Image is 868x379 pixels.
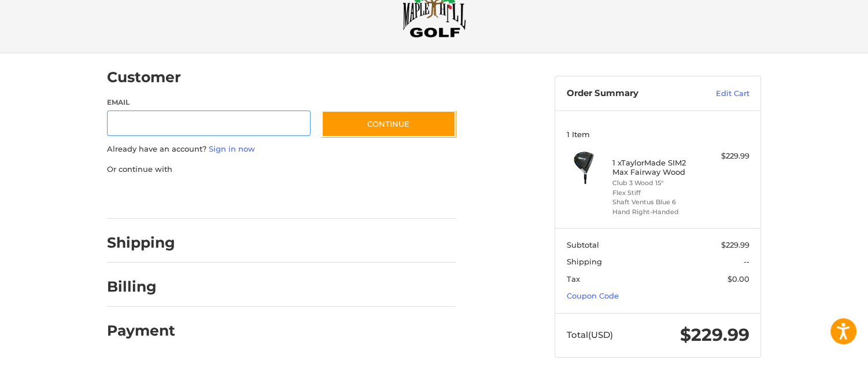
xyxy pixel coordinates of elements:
div: $229.99 [704,150,749,162]
h3: Order Summary [567,88,691,100]
li: Club 3 Wood 15° [612,178,701,188]
p: Or continue with [107,164,456,175]
h2: Payment [107,322,175,340]
label: Email [107,97,311,108]
span: $0.00 [727,274,749,284]
iframe: PayPal-paypal [104,186,190,207]
li: Flex Stiff [612,188,701,198]
a: Edit Cart [691,88,749,100]
span: -- [744,257,749,266]
h2: Shipping [107,234,175,252]
a: Coupon Code [567,291,619,300]
p: Already have an account? [107,143,456,155]
button: Continue [322,111,456,137]
a: Sign in now [209,144,255,153]
h3: 1 Item [567,130,749,139]
li: Hand Right-Handed [612,207,701,217]
span: $229.99 [680,324,749,345]
iframe: PayPal-venmo [300,186,386,207]
span: Shipping [567,257,602,266]
iframe: PayPal-paylater [201,186,288,207]
h4: 1 x TaylorMade SIM2 Max Fairway Wood [612,158,701,177]
span: Tax [567,274,580,284]
li: Shaft Ventus Blue 6 [612,197,701,207]
span: Subtotal [567,240,599,249]
span: Total (USD) [567,329,613,340]
h2: Billing [107,278,175,296]
span: $229.99 [721,240,749,249]
h2: Customer [107,68,181,86]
